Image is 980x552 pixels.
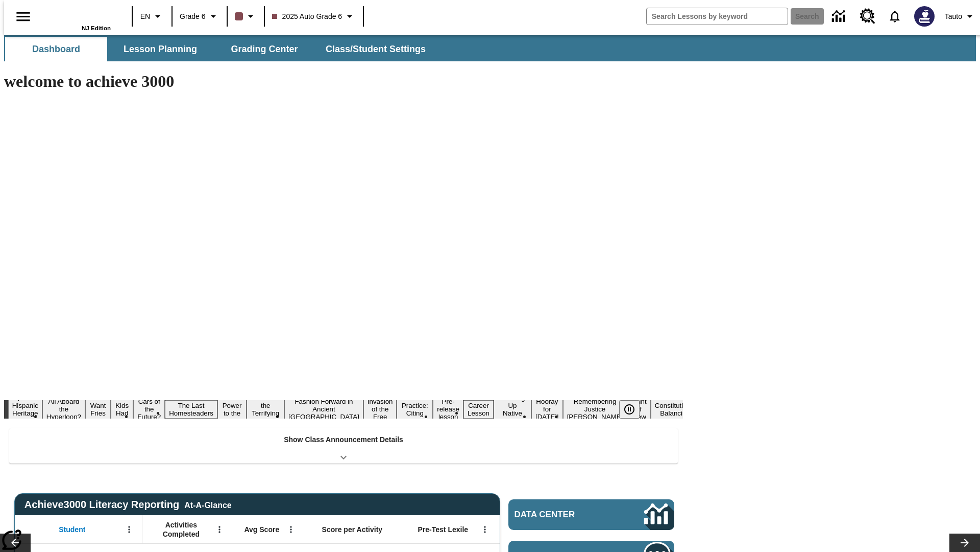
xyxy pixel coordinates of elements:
div: SubNavbar [4,37,435,61]
button: Lesson carousel, Next [949,534,980,552]
span: Tauto [945,11,962,22]
img: Avatar [914,6,935,27]
button: Slide 15 Hooray for Constitution Day! [531,396,563,422]
button: Class/Student Settings [317,37,434,61]
button: Dashboard [5,37,107,61]
h1: welcome to achieve 3000 [4,72,683,91]
button: Select a new avatar [908,3,941,30]
button: Grade: Grade 6, Select a grade [176,7,224,26]
a: Home [44,5,111,25]
span: Grade 6 [180,11,206,22]
button: Slide 9 Fashion Forward in Ancient Rome [284,396,363,422]
div: SubNavbar [4,35,976,61]
button: Open Menu [212,522,227,537]
p: Show Class Announcement Details [284,434,403,445]
button: Open Menu [121,522,137,537]
span: 2025 Auto Grade 6 [272,11,342,22]
button: Pause [619,400,640,419]
button: Grading Center [213,37,315,61]
span: NJ Edition [82,25,111,31]
button: Class color is dark brown. Change class color [231,7,261,26]
span: Achieve3000 Literacy Reporting [24,499,232,511]
a: Notifications [881,3,908,30]
div: Pause [619,400,650,419]
input: search field [647,8,788,25]
button: Slide 14 Cooking Up Native Traditions [494,393,531,426]
span: Avg Score [244,525,279,534]
button: Slide 18 The Constitution's Balancing Act [651,393,700,426]
button: Slide 8 Attack of the Terrifying Tomatoes [247,393,284,426]
button: Slide 5 Cars of the Future? [133,396,165,422]
button: Profile/Settings [941,7,980,26]
a: Data Center [508,499,674,530]
div: Show Class Announcement Details [9,428,678,464]
button: Open side menu [8,2,38,32]
span: Student [59,525,85,534]
button: Language: EN, Select a language [136,7,168,26]
span: Activities Completed [148,520,215,539]
button: Slide 4 Dirty Jobs Kids Had To Do [111,385,133,434]
button: Class: 2025 Auto Grade 6, Select your class [268,7,360,26]
button: Slide 11 Mixed Practice: Citing Evidence [397,393,433,426]
button: Open Menu [477,522,493,537]
button: Open Menu [283,522,299,537]
a: Data Center [826,3,854,31]
div: At-A-Glance [184,499,231,510]
span: Data Center [514,510,610,520]
button: Slide 7 Solar Power to the People [217,393,247,426]
button: Slide 3 Do You Want Fries With That? [85,385,111,434]
a: Resource Center, Will open in new tab [854,3,881,30]
button: Slide 6 The Last Homesteaders [165,400,217,419]
button: Slide 10 The Invasion of the Free CD [363,388,397,430]
button: Slide 1 ¡Viva Hispanic Heritage Month! [8,393,42,426]
div: Home [44,4,111,31]
span: Pre-Test Lexile [418,525,469,534]
button: Slide 13 Career Lesson [463,400,494,419]
button: Slide 2 All Aboard the Hyperloop? [42,396,85,422]
button: Slide 12 Pre-release lesson [433,396,463,422]
button: Slide 16 Remembering Justice O'Connor [563,396,627,422]
button: Lesson Planning [109,37,211,61]
span: Score per Activity [322,525,383,534]
span: EN [140,11,150,22]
